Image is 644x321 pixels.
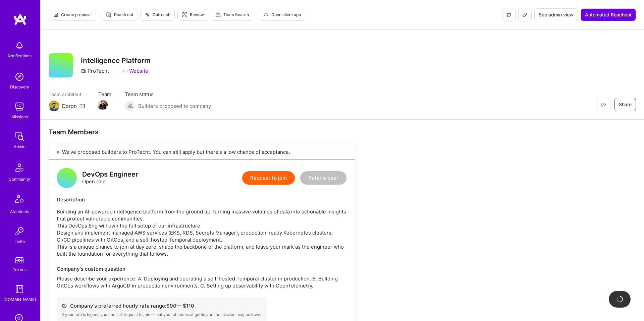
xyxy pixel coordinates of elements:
img: Invite [13,224,26,238]
div: Community [9,176,30,183]
i: icon Targeter [182,12,187,17]
span: Builders proposed to company [138,103,211,110]
span: Open client app [263,12,301,18]
a: Team Member Avatar [98,99,107,111]
button: Open client app [259,9,305,21]
button: Outreach [140,9,175,21]
button: See admin view [534,8,578,21]
button: Team Search [211,9,253,21]
img: bell [13,39,26,52]
button: Reach out [102,9,138,21]
i: icon Proposal [53,12,58,17]
div: Admin [14,143,25,150]
img: Builders proposed to company [125,101,136,111]
span: Review [182,12,204,18]
i: icon EyeClosed [601,102,606,107]
div: Discovery [10,83,29,90]
div: Invite [14,238,25,245]
span: Create proposal [53,12,92,18]
img: Architects [11,192,28,208]
span: Share [619,101,632,108]
img: teamwork [13,100,26,113]
img: guide book [13,282,26,296]
button: Review [177,9,208,21]
span: Team status [125,91,211,98]
div: Company's preferred hourly rate range: $ 90 — $ 110 [62,302,262,309]
span: Team Search [215,12,249,18]
img: logo [13,13,27,25]
div: We've proposed builders to ProTecht. You can still apply but there's a low chance of acceptance. [49,144,355,160]
span: Team architect [49,91,85,98]
i: icon Mail [79,103,85,109]
button: Automated Reachout [581,8,636,21]
span: Reach out [106,12,133,18]
button: Share [614,98,636,111]
button: Request to join [242,171,295,185]
img: Community [11,159,28,176]
span: See admin view [539,11,574,18]
div: Missions [11,113,28,120]
div: Architects [10,208,29,215]
div: Description [57,196,346,203]
div: If your rate is higher, you can still request to join — but your chances of getting on the missio... [62,312,262,317]
span: Automated Reachout [585,11,632,18]
img: tokens [15,257,23,263]
p: Please describe your experience: A. Deploying and operating a self-hosted Temporal cluster in pro... [57,275,346,289]
div: [DOMAIN_NAME] [3,296,36,303]
div: DevOps Engineer [82,171,138,178]
img: discovery [13,70,26,83]
div: Notifications [8,52,32,59]
i: icon Cash [62,303,67,308]
img: Team Architect [49,101,59,111]
button: Refer a peer [300,171,346,185]
a: Website [122,67,148,74]
img: admin teamwork [13,130,26,143]
button: Create proposal [49,9,96,21]
div: Open role [82,171,138,185]
img: loading [615,295,625,304]
div: ProTecht [81,67,109,74]
div: Doron [62,103,77,110]
img: Team Member Avatar [98,100,108,110]
i: icon CompanyGray [81,68,86,74]
div: Company’s custom question [57,265,346,272]
span: Team [98,91,111,98]
h3: Intelligence Platform [81,56,151,65]
div: Tokens [13,266,26,273]
span: Outreach [145,12,170,18]
p: Building an AI-powered intelligence platform from the ground up, turning massive volumes of data ... [57,208,346,257]
div: Team Members [49,128,355,136]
